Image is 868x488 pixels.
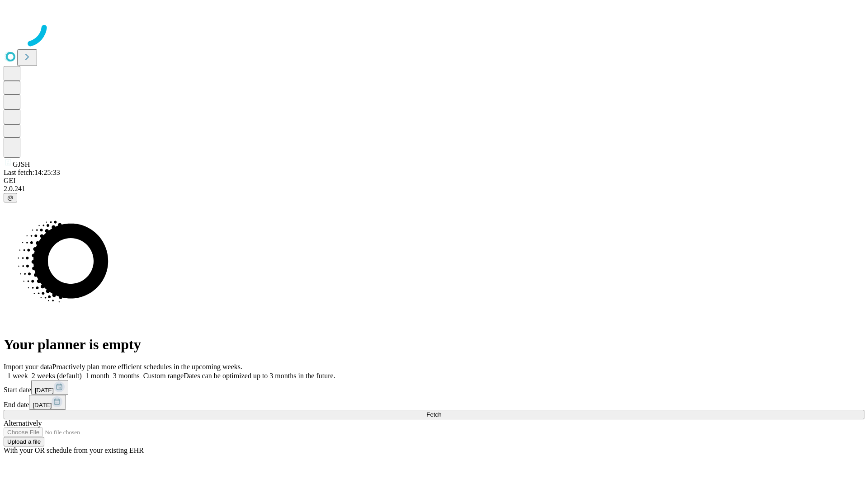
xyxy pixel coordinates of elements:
[4,380,864,395] div: Start date
[33,402,52,408] span: [DATE]
[426,411,441,418] span: Fetch
[7,372,28,380] span: 1 week
[32,372,82,380] span: 2 weeks (default)
[4,446,144,454] span: With your OR schedule from your existing EHR
[4,177,864,185] div: GEI
[4,410,864,419] button: Fetch
[31,380,68,395] button: [DATE]
[4,336,864,353] h1: Your planner is empty
[4,169,60,176] span: Last fetch: 14:25:33
[35,387,54,394] span: [DATE]
[29,395,66,410] button: [DATE]
[52,363,242,371] span: Proactively plan more efficient schedules in the upcoming weeks.
[4,419,42,427] span: Alternatively
[4,363,52,371] span: Import your data
[4,185,864,193] div: 2.0.241
[4,437,44,446] button: Upload a file
[184,372,335,380] span: Dates can be optimized up to 3 months in the future.
[143,372,184,380] span: Custom range
[4,395,864,410] div: End date
[13,160,30,168] span: GJSH
[4,193,17,202] button: @
[7,194,14,201] span: @
[85,372,109,380] span: 1 month
[113,372,140,380] span: 3 months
